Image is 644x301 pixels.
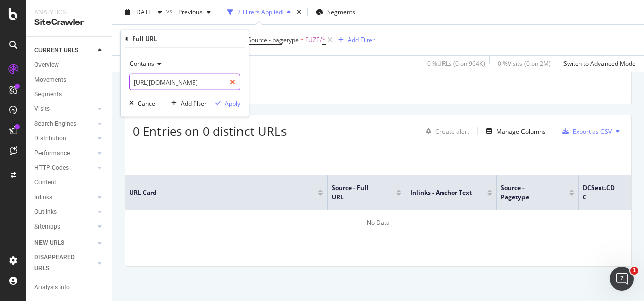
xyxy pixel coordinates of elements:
[174,4,215,20] button: Previous
[610,267,634,291] iframe: Intercom live chat
[630,267,638,275] span: 1
[482,125,546,137] button: Manage Columns
[134,8,154,16] span: 2025 Oct. 5th
[34,60,105,70] a: Overview
[34,221,60,232] div: Sitemaps
[34,163,95,173] a: HTTP Codes
[34,45,78,56] div: CURRENT URLS
[34,177,56,188] div: Content
[300,35,304,44] span: =
[167,98,207,108] button: Add filter
[125,210,631,236] div: No Data
[129,188,315,197] span: URL Card
[34,89,105,100] a: Segments
[120,4,166,20] button: [DATE]
[501,183,554,202] span: Source - pagetype
[34,177,105,188] a: Content
[34,252,86,274] div: DISAPPEARED URLS
[34,89,62,100] div: Segments
[34,133,66,144] div: Distribution
[34,45,95,56] a: CURRENT URLS
[435,127,469,136] div: Create alert
[312,4,359,20] button: Segments
[237,8,283,16] div: 2 Filters Applied
[334,34,375,46] button: Add Filter
[558,123,612,139] button: Export as CSV
[34,119,95,129] a: Search Engines
[573,127,612,136] div: Export as CSV
[34,238,95,248] a: NEW URLS
[327,8,355,16] span: Segments
[348,35,375,44] div: Add Filter
[34,119,76,129] div: Search Engines
[34,252,95,274] a: DISAPPEARED URLS
[125,98,157,108] button: Cancel
[34,104,95,115] a: Visits
[410,188,472,197] span: Inlinks - Anchor Text
[34,221,95,232] a: Sitemaps
[34,163,69,173] div: HTTP Codes
[34,74,105,85] a: Movements
[34,148,95,159] a: Performance
[498,59,551,68] div: 0 % Visits ( 0 on 2M )
[427,59,485,68] div: 0 % URLs ( 0 on 964K )
[34,207,95,217] a: Outlinks
[34,282,70,293] div: Analysis Info
[34,207,57,217] div: Outlinks
[34,282,105,293] a: Analysis Info
[248,35,299,44] span: Source - pagetype
[132,34,157,43] div: Full URL
[174,8,203,16] span: Previous
[130,59,154,68] span: Contains
[34,17,104,28] div: SiteCrawler
[166,7,174,15] span: vs
[563,59,636,68] div: Switch to Advanced Mode
[34,104,50,115] div: Visits
[583,183,618,202] span: DCSext.CDC
[34,133,95,144] a: Distribution
[211,98,240,108] button: Apply
[225,99,240,107] div: Apply
[223,4,295,20] button: 2 Filters Applied
[34,74,66,85] div: Movements
[34,8,104,17] div: Analytics
[34,60,59,70] div: Overview
[34,192,52,203] div: Inlinks
[305,33,326,47] span: FUZE/*
[332,183,381,202] span: Source - Full URL
[138,99,157,107] div: Cancel
[559,56,636,72] button: Switch to Advanced Mode
[133,123,287,139] span: 0 Entries on 0 distinct URLs
[422,123,469,139] button: Create alert
[34,148,70,159] div: Performance
[34,238,64,248] div: NEW URLS
[496,127,546,136] div: Manage Columns
[295,7,303,17] div: times
[181,99,207,107] div: Add filter
[34,192,95,203] a: Inlinks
